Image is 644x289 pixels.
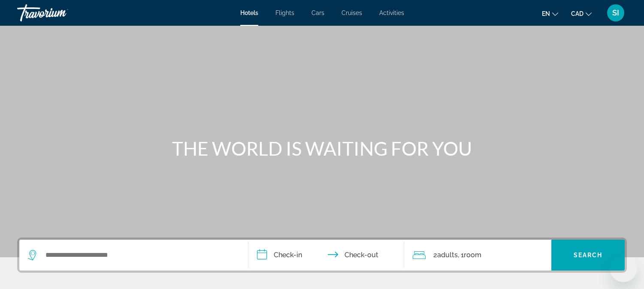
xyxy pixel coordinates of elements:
button: Change currency [571,7,592,20]
span: en [542,10,550,17]
span: 2 [433,249,458,261]
button: Check in and out dates [248,240,404,271]
button: Travelers: 2 adults, 0 children [404,240,551,271]
div: Search widget [19,240,625,271]
a: Hotels [240,9,258,16]
span: , 1 [458,249,481,261]
button: Change language [542,7,558,20]
a: Activities [379,9,404,16]
iframe: Button to launch messaging window [610,255,637,282]
span: CAD [571,10,584,17]
button: User Menu [605,4,627,22]
h1: THE WORLD IS WAITING FOR YOU [161,137,483,160]
a: Flights [275,9,294,16]
span: Adults [437,251,458,259]
a: Travorium [17,2,103,24]
a: Cars [311,9,324,16]
span: Search [574,252,603,259]
button: Search [551,240,625,271]
span: Room [464,251,481,259]
span: SI [612,9,619,17]
a: Cruises [342,9,362,16]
